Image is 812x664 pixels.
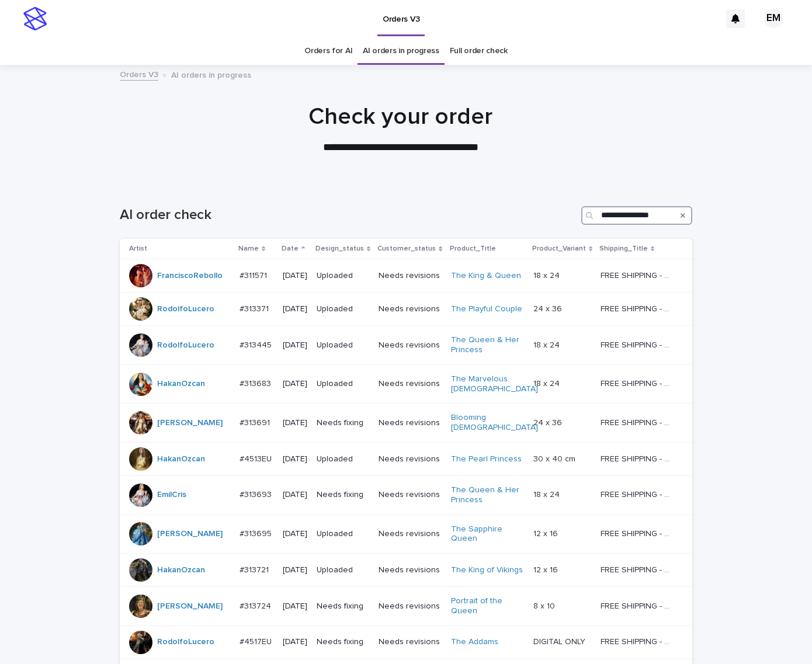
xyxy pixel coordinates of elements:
[601,269,676,281] p: FREE SHIPPING - preview in 1-2 business days, after your approval delivery will take 5-10 b.d.
[601,302,676,314] p: FREE SHIPPING - preview in 1-2 business days, after your approval delivery will take 5-10 b.d.
[317,340,369,350] p: Uploaded
[451,374,538,394] a: The Marvelous [DEMOGRAPHIC_DATA]
[451,637,498,647] a: The Addams
[240,302,271,314] p: #313371
[240,416,272,428] p: #313691
[317,529,369,539] p: Uploaded
[120,442,692,475] tr: HakanOzcan #4513EU#4513EU [DATE]UploadedNeeds revisionsThe Pearl Princess 30 x 40 cm30 x 40 cm FR...
[157,340,214,350] a: RodolfoLucero
[240,527,274,539] p: #313695
[317,418,369,428] p: Needs fixing
[533,338,562,350] p: 18 x 24
[451,454,522,464] a: The Pearl Princess
[114,103,687,131] h1: Check your order
[379,271,441,281] p: Needs revisions
[377,242,436,255] p: Customer_status
[601,488,676,500] p: FREE SHIPPING - preview in 1-2 business days, after your approval delivery will take 5-10 b.d.
[379,304,441,314] p: Needs revisions
[764,9,783,28] div: EM
[581,206,692,225] input: Search
[120,404,692,443] tr: [PERSON_NAME] #313691#313691 [DATE]Needs fixingNeeds revisionsBlooming [DEMOGRAPHIC_DATA] 24 x 36...
[240,452,274,464] p: #4513EU
[120,259,692,293] tr: FranciscoRebollo #311571#311571 [DATE]UploadedNeeds revisionsThe King & Queen 18 x 2418 x 24 FREE...
[157,565,205,575] a: HakanOzcan
[533,269,562,281] p: 18 x 24
[533,599,557,611] p: 8 x 10
[171,68,251,81] p: AI orders in progress
[129,242,147,255] p: Artist
[317,271,369,281] p: Uploaded
[379,379,441,389] p: Needs revisions
[451,413,538,433] a: Blooming [DEMOGRAPHIC_DATA]
[120,514,692,554] tr: [PERSON_NAME] #313695#313695 [DATE]UploadedNeeds revisionsThe Sapphire Queen 12 x 1612 x 16 FREE ...
[451,524,524,544] a: The Sapphire Queen
[601,599,676,611] p: FREE SHIPPING - preview in 1-2 business days, after your approval delivery will take 5-10 b.d.
[157,637,214,647] a: RodolfoLucero
[304,37,352,65] a: Orders for AI
[120,326,692,365] tr: RodolfoLucero #313445#313445 [DATE]UploadedNeeds revisionsThe Queen & Her Princess 18 x 2418 x 24...
[240,377,273,389] p: #313683
[240,599,273,611] p: #313724
[283,602,307,611] p: [DATE]
[283,637,307,647] p: [DATE]
[120,625,692,659] tr: RodolfoLucero #4517EU#4517EU [DATE]Needs fixingNeeds revisionsThe Addams DIGITAL ONLYDIGITAL ONLY...
[451,335,524,355] a: The Queen & Her Princess
[283,304,307,314] p: [DATE]
[157,304,214,314] a: RodolfoLucero
[601,377,676,389] p: FREE SHIPPING - preview in 1-2 business days, after your approval delivery will take 5-10 b.d.
[601,527,676,539] p: FREE SHIPPING - preview in 1-2 business days, after your approval delivery will take 5-10 b.d.
[120,587,692,626] tr: [PERSON_NAME] #313724#313724 [DATE]Needs fixingNeeds revisionsPortrait of the Queen 8 x 108 x 10 ...
[533,563,560,575] p: 12 x 16
[533,452,578,464] p: 30 x 40 cm
[379,340,441,350] p: Needs revisions
[238,242,259,255] p: Name
[601,635,676,647] p: FREE SHIPPING - preview in 1-2 business days, after your approval delivery will take up to 10 bus...
[240,488,274,500] p: #313693
[157,529,223,539] a: [PERSON_NAME]
[317,637,369,647] p: Needs fixing
[120,554,692,587] tr: HakanOzcan #313721#313721 [DATE]UploadedNeeds revisionsThe King of Vikings 12 x 1612 x 16 FREE SH...
[120,364,692,404] tr: HakanOzcan #313683#313683 [DATE]UploadedNeeds revisionsThe Marvelous [DEMOGRAPHIC_DATA] 18 x 2418...
[120,293,692,326] tr: RodolfoLucero #313371#313371 [DATE]UploadedNeeds revisionsThe Playful Couple 24 x 3624 x 36 FREE ...
[379,454,441,464] p: Needs revisions
[120,475,692,514] tr: EmilCris #313693#313693 [DATE]Needs fixingNeeds revisionsThe Queen & Her Princess 18 x 2418 x 24 ...
[283,529,307,539] p: [DATE]
[317,379,369,389] p: Uploaded
[601,338,676,350] p: FREE SHIPPING - preview in 1-2 business days, after your approval delivery will take 5-10 b.d.
[240,338,274,350] p: #313445
[533,302,564,314] p: 24 x 36
[532,242,586,255] p: Product_Variant
[283,490,307,500] p: [DATE]
[317,490,369,500] p: Needs fixing
[120,207,577,224] h1: AI order check
[379,529,441,539] p: Needs revisions
[315,242,364,255] p: Design_status
[317,454,369,464] p: Uploaded
[283,340,307,350] p: [DATE]
[157,271,223,281] a: FranciscoRebollo
[240,269,269,281] p: #311571
[379,637,441,647] p: Needs revisions
[451,565,523,575] a: The King of Vikings
[157,454,205,464] a: HakanOzcan
[283,565,307,575] p: [DATE]
[283,454,307,464] p: [DATE]
[157,418,223,428] a: [PERSON_NAME]
[601,452,676,464] p: FREE SHIPPING - preview in 1-2 business days, after your approval delivery will take 5-10 busines...
[379,490,441,500] p: Needs revisions
[379,565,441,575] p: Needs revisions
[317,304,369,314] p: Uploaded
[533,488,562,500] p: 18 x 24
[533,635,588,647] p: DIGITAL ONLY
[450,37,508,65] a: Full order check
[157,379,205,389] a: HakanOzcan
[157,602,223,611] a: [PERSON_NAME]
[240,563,271,575] p: #313721
[363,37,439,65] a: AI orders in progress
[120,67,158,81] a: Orders V3
[451,485,524,505] a: The Queen & Her Princess
[282,242,299,255] p: Date
[283,379,307,389] p: [DATE]
[23,7,47,30] img: stacker-logo-s-only.png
